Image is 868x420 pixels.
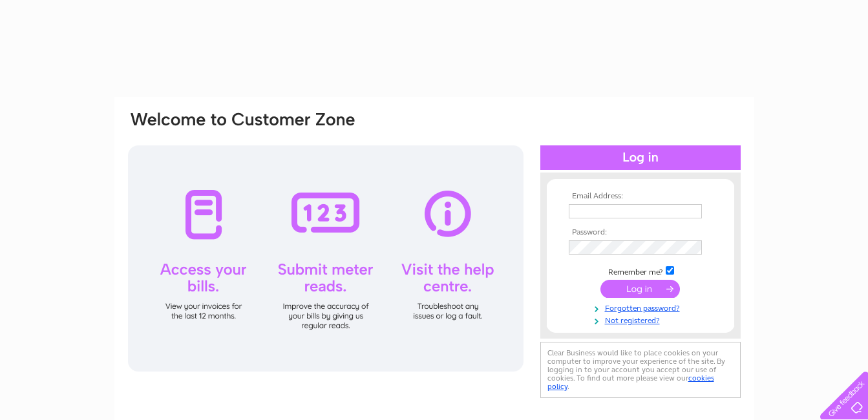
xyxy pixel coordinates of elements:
[566,264,715,277] td: Remember me?
[600,280,680,298] input: Submit
[566,192,715,201] th: Email Address:
[547,373,714,391] a: cookies policy
[569,301,715,313] a: Forgotten password?
[566,228,715,237] th: Password:
[540,342,741,398] div: Clear Business would like to place cookies on your computer to improve your experience of the sit...
[569,313,715,326] a: Not registered?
